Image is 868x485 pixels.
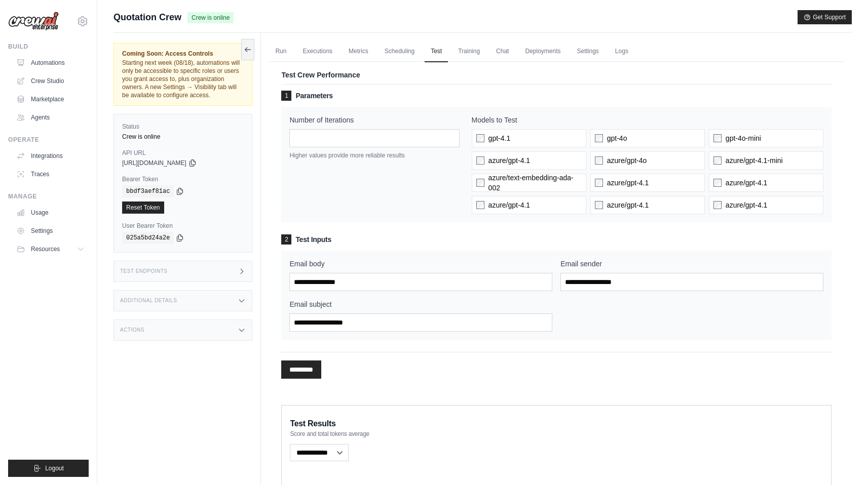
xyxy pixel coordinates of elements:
[726,133,761,143] span: gpt-4o-mini
[379,41,421,62] a: Scheduling
[289,115,459,125] label: Number of Iterations
[12,166,89,182] a: Traces
[595,179,603,187] input: azure/gpt-4.1
[12,205,89,221] a: Usage
[8,12,59,31] img: Logo
[472,115,823,125] label: Models to Test
[281,91,832,101] h3: Parameters
[290,430,369,438] span: Score and total tokens average
[488,155,531,166] span: azure/gpt-4.1
[8,43,89,51] div: Build
[488,173,582,193] span: azure/text-embedding-ada-002
[452,41,486,62] a: Training
[120,268,168,274] h3: Test Endpoints
[8,460,89,477] button: Logout
[607,133,627,143] span: gpt-4o
[12,148,89,164] a: Integrations
[488,200,531,210] span: azure/gpt-4.1
[607,178,649,188] span: azure/gpt-4.1
[476,134,484,142] input: gpt-4.1
[187,12,234,23] span: Crew is online
[12,109,89,126] a: Agents
[281,91,291,101] span: 1
[726,200,768,210] span: azure/gpt-4.1
[595,201,603,209] input: azure/gpt-4.1
[120,327,144,333] h3: Actions
[609,41,634,62] a: Logs
[122,185,174,197] code: bbdf3aef81ac
[122,50,244,58] span: Coming Soon: Access Controls
[476,201,484,209] input: azure/gpt-4.1
[488,133,511,143] span: gpt-4.1
[12,241,89,257] button: Resources
[607,200,649,210] span: azure/gpt-4.1
[490,41,515,62] a: Chat
[122,159,186,167] span: [URL][DOMAIN_NAME]
[8,136,89,144] div: Operate
[290,418,335,430] span: Test Results
[12,73,89,89] a: Crew Studio
[425,41,448,62] a: Test
[595,156,603,165] input: azure/gpt-4o
[713,156,722,165] input: azure/gpt-4.1-mini
[122,232,174,244] code: 025a5bd24a2e
[122,201,164,214] a: Reset Token
[122,123,244,131] label: Status
[607,155,647,166] span: azure/gpt-4o
[122,59,240,99] span: Starting next week (08/18), automations will only be accessible to specific roles or users you gr...
[122,175,244,183] label: Bearer Token
[114,10,181,24] span: Quotation Crew
[281,234,832,245] h3: Test Inputs
[289,259,552,269] label: Email body
[713,134,722,142] input: gpt-4o-mini
[713,201,722,209] input: azure/gpt-4.1
[122,149,244,157] label: API URL
[798,10,852,24] button: Get Support
[726,178,768,188] span: azure/gpt-4.1
[289,151,459,159] p: Higher values provide more reliable results
[12,223,89,239] a: Settings
[476,156,484,165] input: azure/gpt-4.1
[12,91,89,107] a: Marketplace
[281,234,291,245] span: 2
[31,245,60,253] span: Resources
[122,222,244,230] label: User Bearer Token
[122,133,244,141] div: Crew is online
[571,41,605,62] a: Settings
[726,155,783,166] span: azure/gpt-4.1-mini
[269,41,292,62] a: Run
[12,55,89,71] a: Automations
[296,41,338,62] a: Executions
[343,41,374,62] a: Metrics
[713,179,722,187] input: azure/gpt-4.1
[476,179,484,187] input: azure/text-embedding-ada-002
[289,299,552,309] label: Email subject
[8,192,89,200] div: Manage
[595,134,603,142] input: gpt-4o
[120,298,177,304] h3: Additional Details
[281,70,832,80] p: Test Crew Performance
[45,464,64,472] span: Logout
[519,41,567,62] a: Deployments
[560,259,823,269] label: Email sender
